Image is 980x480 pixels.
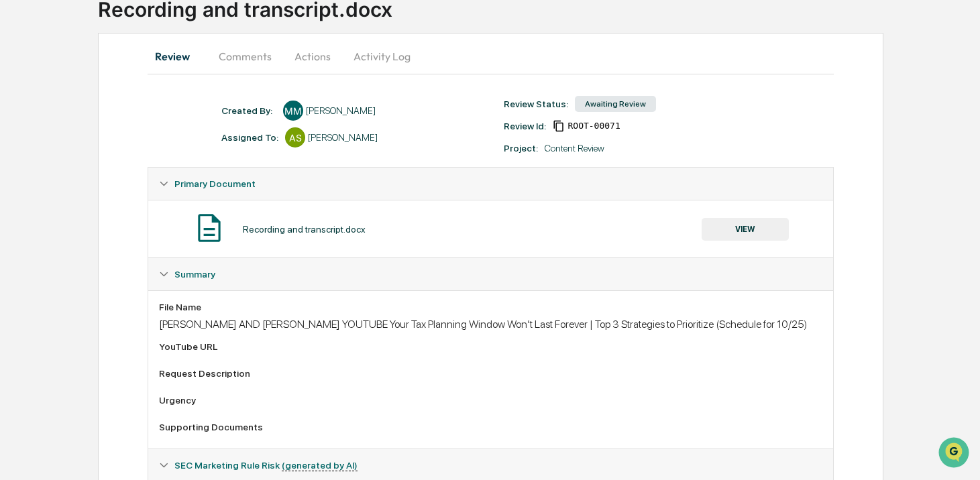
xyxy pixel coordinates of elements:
[159,422,822,432] div: Supporting Documents
[504,121,546,131] div: Review Id:
[13,196,24,206] div: 🔎
[285,127,305,147] div: AS
[46,116,170,127] div: We're available if you need us!
[308,132,378,143] div: [PERSON_NAME]
[13,170,24,181] div: 🖐️
[97,170,108,181] div: 🗄️
[159,318,822,331] div: [PERSON_NAME] AND [PERSON_NAME] YOUTUBE Your Tax Planning Window Won’t Last Forever | Top 3 Strat...
[208,40,282,72] button: Comments
[243,224,366,235] div: Recording and transcript.docx
[702,218,789,241] button: VIEW
[46,103,220,116] div: Start new chat
[283,101,303,121] div: MM
[148,168,833,200] div: Primary Document
[148,290,833,448] div: Summary
[159,302,822,312] div: File Name
[13,103,38,127] img: 1746055101610-c473b297-6a78-478c-a979-82029cc54cd1
[148,258,833,290] div: Summary
[567,121,620,131] span: fdef114d-a679-4353-9eeb-e57802c5d2cf
[221,105,276,116] div: Created By: ‎ ‎
[343,40,421,72] button: Activity Log
[504,99,568,109] div: Review Status:
[193,211,226,245] img: Document Icon
[575,96,656,112] div: Awaiting Review
[13,28,244,50] p: How can we help?
[111,169,166,182] span: Attestations
[221,132,278,143] div: Assigned To:
[545,143,604,154] div: Content Review
[148,40,208,72] button: Review
[133,227,162,237] span: Pylon
[174,178,256,189] span: Primary Document
[306,105,376,116] div: [PERSON_NAME]
[148,200,833,257] div: Primary Document
[8,189,90,213] a: 🔎Data Lookup
[148,40,834,72] div: secondary tabs example
[174,460,358,471] span: SEC Marketing Rule Risk
[504,143,538,154] div: Project:
[228,107,244,123] button: Start new chat
[159,395,822,406] div: Urgency
[27,169,87,182] span: Preclearance
[8,164,92,188] a: 🖐️Preclearance
[95,227,162,237] a: Powered byPylon
[282,460,358,471] u: (generated by AI)
[159,341,822,352] div: YouTube URL
[92,164,172,188] a: 🗄️Attestations
[282,40,343,72] button: Actions
[27,194,85,208] span: Data Lookup
[159,368,822,379] div: Request Description
[174,269,215,280] span: Summary
[937,436,973,472] iframe: Open customer support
